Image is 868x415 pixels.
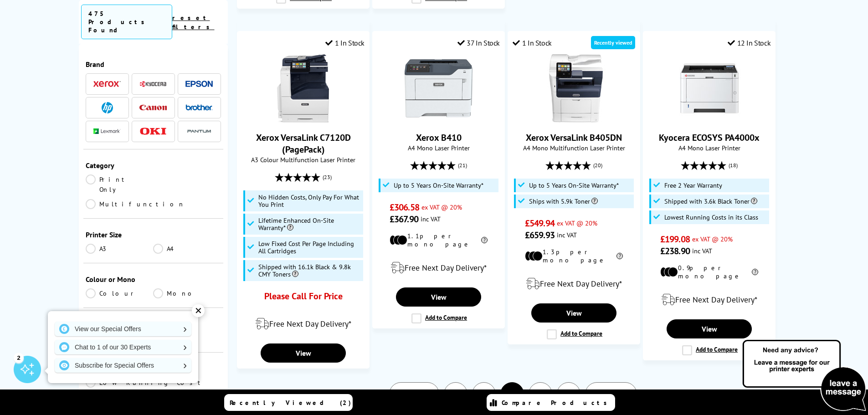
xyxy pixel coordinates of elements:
[139,78,167,90] a: Kyocera
[14,353,24,363] div: 2
[659,132,760,143] a: Kyocera ECOSYS PA4000x
[86,161,221,170] div: Category
[258,263,361,278] span: Shipped with 16.1k Black & 9.8k CMY Toners
[55,322,191,336] a: View our Special Offers
[93,78,121,90] a: Xerox
[153,244,221,254] a: A4
[254,290,352,307] div: Please Call For Price
[664,198,757,205] span: Shipped with 3.6k Black Toner
[525,229,555,241] span: £659.93
[192,304,205,317] div: ✕
[86,275,221,284] div: Colour or Mono
[86,199,185,209] a: Multifunction
[557,219,597,227] span: ex VAT @ 20%
[269,54,338,123] img: Xerox VersaLink C7120D (PagePack)
[377,255,500,281] div: modal_delivery
[557,231,577,239] span: inc VAT
[185,102,213,113] a: Brother
[405,54,473,123] img: Xerox B410
[139,102,167,113] a: Canon
[457,38,500,47] div: 37 In Stock
[557,382,580,406] a: 7
[93,126,121,137] a: Lexmark
[660,233,690,245] span: £199.08
[258,194,361,208] span: No Hidden Costs, Only Pay For What You Print
[390,213,418,225] span: £367.90
[675,54,744,123] img: Kyocera ECOSYS PA4000x
[585,382,637,406] a: Next
[529,198,598,205] span: Ships with 5.9k Toner
[185,78,213,90] a: Epson
[139,126,167,137] a: OKI
[502,399,612,407] span: Compare Products
[323,169,332,186] span: (23)
[325,38,365,47] div: 1 In Stock
[139,128,167,135] img: OKI
[377,143,500,152] span: A4 Mono Laser Printer
[93,128,121,134] img: Lexmark
[740,338,868,413] img: Open Live Chat window
[664,214,758,221] span: Lowest Running Costs in its Class
[540,115,608,124] a: Xerox VersaLink B405DN
[472,382,496,406] a: 4
[648,143,770,152] span: A4 Mono Laser Printer
[86,60,221,69] div: Brand
[487,394,615,411] a: Compare Products
[525,217,555,229] span: £549.94
[394,182,483,189] span: Up to 5 Years On-Site Warranty*
[242,311,365,337] div: modal_delivery
[597,388,616,400] span: Next
[667,319,751,338] a: View
[682,345,738,355] label: Add to Compare
[93,102,121,113] a: HP
[258,217,361,231] span: Lifetime Enhanced On-Site Warranty*
[547,329,602,339] label: Add to Compare
[416,132,462,143] a: Xerox B410
[531,303,616,323] a: View
[153,288,221,298] a: Mono
[675,115,744,124] a: Kyocera ECOSYS PA4000x
[513,271,635,297] div: modal_delivery
[269,115,338,124] a: Xerox VersaLink C7120D (PagePack)
[185,104,213,111] img: Brother
[93,81,121,87] img: Xerox
[396,287,481,307] a: View
[172,14,215,31] a: reset filters
[185,126,213,137] img: Pantum
[224,394,353,411] a: Recently Viewed (2)
[526,132,622,143] a: Xerox VersaLink B405DN
[421,203,462,211] span: ex VAT @ 20%
[139,105,167,111] img: Canon
[256,132,351,155] a: Xerox VersaLink C7120D (PagePack)
[529,382,552,406] a: 6
[102,102,113,113] img: HP
[660,264,758,280] li: 0.9p per mono page
[458,157,467,174] span: (21)
[540,54,608,123] img: Xerox VersaLink B405DN
[86,230,221,239] div: Printer Size
[692,235,733,243] span: ex VAT @ 20%
[86,244,154,254] a: A3
[591,36,635,49] div: Recently viewed
[390,201,419,213] span: £306.58
[664,182,722,189] span: Free 2 Year Warranty
[513,38,552,47] div: 1 In Stock
[660,245,690,257] span: £238.90
[390,232,488,248] li: 1.1p per mono page
[411,388,427,400] span: Prev
[729,157,738,174] span: (18)
[86,174,154,195] a: Print Only
[421,215,441,223] span: inc VAT
[139,81,167,87] img: Kyocera
[405,115,473,124] a: Xerox B410
[692,246,712,255] span: inc VAT
[728,38,770,47] div: 12 In Stock
[389,382,439,406] a: Prev
[444,382,467,406] a: 3
[648,287,770,313] div: modal_delivery
[529,182,619,189] span: Up to 5 Years On-Site Warranty*
[525,248,623,264] li: 1.3p per mono page
[411,313,467,323] label: Add to Compare
[185,81,213,87] img: Epson
[55,358,191,373] a: Subscribe for Special Offers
